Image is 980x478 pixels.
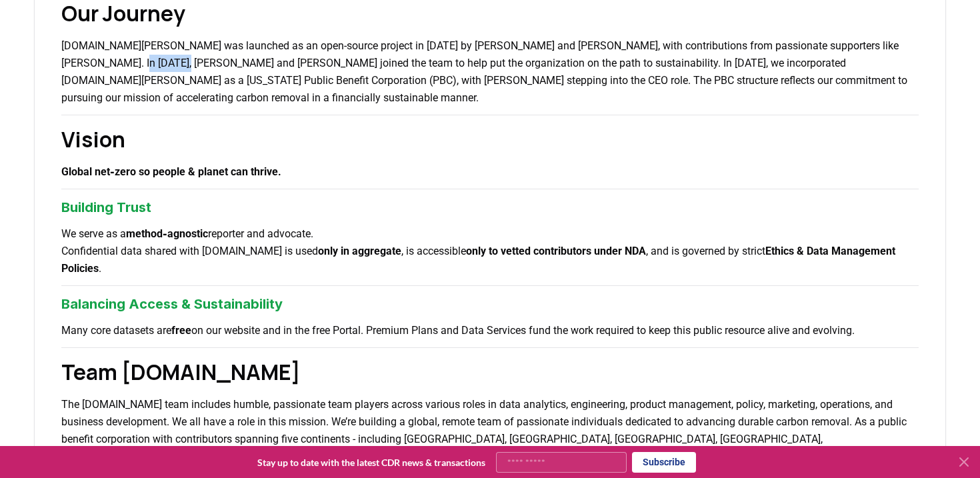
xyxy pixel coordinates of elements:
[61,294,919,314] h3: Balancing Access & Sustainability
[61,165,281,178] strong: Global net‑zero so people & planet can thrive.
[466,245,646,257] strong: only to vetted contributors under NDA
[171,324,191,337] strong: free
[61,356,919,388] h2: Team [DOMAIN_NAME]
[61,37,919,107] p: [DOMAIN_NAME][PERSON_NAME] was launched as an open-source project in [DATE] by [PERSON_NAME] and ...
[61,123,919,155] h2: Vision
[61,197,919,217] h3: Building Trust
[126,227,208,240] strong: method‑agnostic
[61,322,919,339] p: Many core datasets are on our website and in the free Portal. Premium Plans and Data Services fun...
[61,225,919,277] p: We serve as a reporter and advocate. Confidential data shared with [DOMAIN_NAME] is used , is acc...
[318,245,401,257] strong: only in aggregate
